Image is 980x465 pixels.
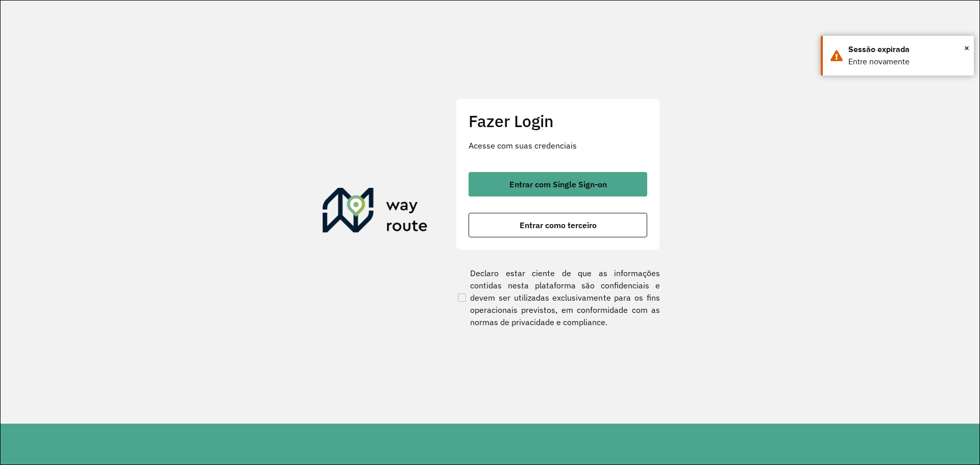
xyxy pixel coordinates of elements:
h2: Fazer Login [469,111,647,131]
div: Sessão expirada [848,43,966,56]
button: Close [964,40,969,56]
button: button [469,213,647,237]
button: button [469,172,647,197]
span: Entrar como terceiro [520,221,597,229]
div: Entre novamente [848,56,966,68]
p: Acesse com suas credenciais [469,139,647,152]
label: Declaro estar ciente de que as informações contidas nesta plataforma são confidenciais e devem se... [456,267,660,328]
span: × [964,40,969,56]
span: Entrar com Single Sign-on [509,180,607,188]
img: Roteirizador AmbevTech [323,188,428,237]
